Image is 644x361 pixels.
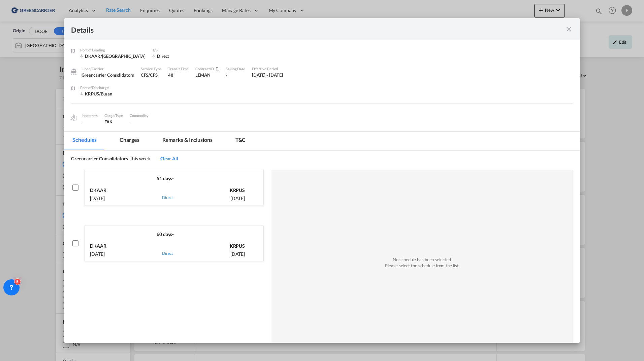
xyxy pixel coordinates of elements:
div: Port of Discharge [80,85,134,91]
span: - [172,175,174,182]
div: 60 days [85,226,246,238]
p: [DATE] [90,195,104,202]
span: this week [130,156,150,161]
md-tab-item: Charges [111,132,147,150]
div: Incoterms [82,113,98,119]
p: KRPUS [230,243,245,249]
div: 60 days-DKAAR[DATE]DirectKRPUS[DATE] [85,226,264,261]
span: Greencarrier Consolidators - [71,156,130,161]
span: Clear All [160,156,178,161]
div: Service Type [141,66,162,72]
div: Transit Time [168,66,189,72]
p: DKAAR [90,187,106,194]
p: KRPUS [230,187,245,194]
div: Liner/Carrier [82,66,134,72]
img: cargo.png [70,114,77,121]
md-icon: icon-content-copy [214,67,219,71]
div: Sailing Date [226,66,245,72]
div: 48 [168,72,189,78]
div: FAK [104,119,123,125]
span: - [172,231,174,238]
md-pagination-wrapper: Use the left and right arrow keys to navigate between tabs [64,132,260,150]
div: Commodity [130,113,148,119]
md-tab-item: T&C [227,132,254,150]
p: [DATE] [230,195,245,202]
div: T/S [152,47,206,53]
span: CFS/CFS [141,72,158,78]
md-icon: icon-close fg-AAA8AD m-0 cursor [565,25,573,33]
span: Direct [162,195,173,200]
div: - [226,72,245,78]
p: DKAAR [90,243,106,249]
div: Port of Loading [80,47,146,53]
div: DKAAR/Aarhus [80,53,146,59]
md-tab-item: Schedules [64,132,105,150]
div: KRPUS/Busan [80,91,134,97]
div: Greencarrier Consolidators [82,72,134,78]
div: 51 days [85,170,246,182]
div: Effective Period [252,66,283,72]
p: [DATE] [90,251,104,257]
span: - [130,119,131,124]
div: No schedule has been selected. [393,256,452,263]
span: Direct [162,251,173,256]
div: 1 Aug 2025 - 31 Aug 2025 [252,72,283,78]
p: [DATE] [230,251,245,257]
div: Cargo Type [104,113,123,119]
div: Direct [152,53,206,59]
div: LEMAN [195,72,219,78]
md-tab-item: Remarks & Inclusions [154,132,221,150]
md-dialog: Port of Loading ... [64,18,580,343]
div: Contract / Rate Agreement / Tariff / Spot Pricing Reference Number [195,66,219,72]
div: LEMAN [195,66,226,85]
div: Details [71,25,523,33]
div: 51 days-DKAAR[DATE]DirectKRPUS[DATE] [85,170,264,205]
div: Please select the schedule from the list. [385,263,459,269]
div: - [82,119,98,125]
